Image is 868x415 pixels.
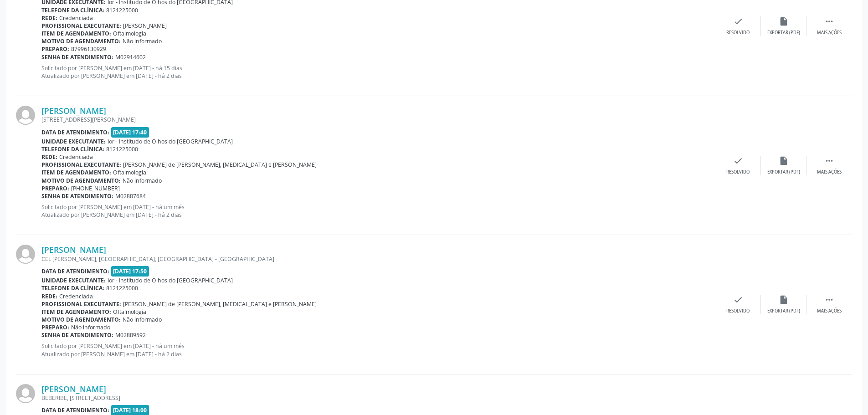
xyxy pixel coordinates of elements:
div: Exportar (PDF) [767,30,800,36]
b: Preparo: [41,323,69,331]
p: Solicitado por [PERSON_NAME] em [DATE] - há 15 dias Atualizado por [PERSON_NAME] em [DATE] - há 2... [41,64,715,80]
div: Exportar (PDF) [767,308,800,314]
b: Data de atendimento: [41,406,109,414]
i: insert_drive_file [779,156,789,166]
span: [PERSON_NAME] de [PERSON_NAME], [MEDICAL_DATA] e [PERSON_NAME] [123,300,317,308]
span: 87996130929 [71,45,106,53]
b: Motivo de agendamento: [41,316,121,323]
i: insert_drive_file [779,16,789,26]
i: check [733,16,743,26]
span: Não informado [123,37,162,45]
span: 8121225000 [106,284,138,292]
b: Rede: [41,14,57,22]
b: Profissional executante: [41,161,121,169]
span: [DATE] 17:40 [111,127,149,138]
span: [PERSON_NAME] de [PERSON_NAME], [MEDICAL_DATA] e [PERSON_NAME] [123,161,317,169]
i: check [733,156,743,166]
b: Preparo: [41,45,69,53]
span: Não informado [71,323,110,331]
span: Não informado [123,316,162,323]
i:  [824,156,834,166]
p: Solicitado por [PERSON_NAME] em [DATE] - há um mês Atualizado por [PERSON_NAME] em [DATE] - há 2 ... [41,342,715,358]
span: 8121225000 [106,6,138,14]
b: Telefone da clínica: [41,6,104,14]
span: Credenciada [59,14,93,22]
span: Oftalmologia [113,169,146,176]
a: [PERSON_NAME] [41,106,106,116]
img: img [16,384,35,403]
b: Rede: [41,292,57,300]
span: [DATE] 17:50 [111,266,149,277]
p: Solicitado por [PERSON_NAME] em [DATE] - há um mês Atualizado por [PERSON_NAME] em [DATE] - há 2 ... [41,203,715,219]
b: Senha de atendimento: [41,331,113,339]
b: Senha de atendimento: [41,192,113,200]
span: Credenciada [59,153,93,161]
div: Mais ações [817,308,842,314]
b: Preparo: [41,184,69,192]
span: M02887684 [115,192,146,200]
i: insert_drive_file [779,295,789,305]
img: img [16,245,35,264]
i: check [733,295,743,305]
span: [PERSON_NAME] [123,22,167,30]
b: Telefone da clínica: [41,145,104,153]
a: [PERSON_NAME] [41,245,106,255]
span: Ior - Institudo de Olhos do [GEOGRAPHIC_DATA] [108,138,233,145]
div: Resolvido [726,169,750,175]
div: Exportar (PDF) [767,169,800,175]
b: Unidade executante: [41,138,106,145]
div: CEL [PERSON_NAME], [GEOGRAPHIC_DATA], [GEOGRAPHIC_DATA] - [GEOGRAPHIC_DATA] [41,255,715,263]
span: M02889592 [115,331,146,339]
b: Item de agendamento: [41,30,111,37]
b: Profissional executante: [41,300,121,308]
b: Unidade executante: [41,277,106,284]
b: Telefone da clínica: [41,284,104,292]
div: Mais ações [817,30,842,36]
span: [PHONE_NUMBER] [71,184,120,192]
b: Item de agendamento: [41,169,111,176]
span: Oftalmologia [113,30,146,37]
span: Não informado [123,177,162,184]
span: 8121225000 [106,145,138,153]
span: Oftalmologia [113,308,146,316]
i:  [824,16,834,26]
b: Motivo de agendamento: [41,37,121,45]
span: Ior - Institudo de Olhos do [GEOGRAPHIC_DATA] [108,277,233,284]
div: Resolvido [726,30,750,36]
b: Profissional executante: [41,22,121,30]
div: [STREET_ADDRESS][PERSON_NAME] [41,116,715,123]
div: BEBERIBE, [STREET_ADDRESS] [41,394,715,402]
b: Senha de atendimento: [41,53,113,61]
a: [PERSON_NAME] [41,384,106,394]
b: Rede: [41,153,57,161]
img: img [16,106,35,125]
b: Data de atendimento: [41,128,109,136]
b: Item de agendamento: [41,308,111,316]
span: Credenciada [59,292,93,300]
div: Mais ações [817,169,842,175]
i:  [824,295,834,305]
b: Motivo de agendamento: [41,177,121,184]
b: Data de atendimento: [41,267,109,275]
div: Resolvido [726,308,750,314]
span: M02914602 [115,53,146,61]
